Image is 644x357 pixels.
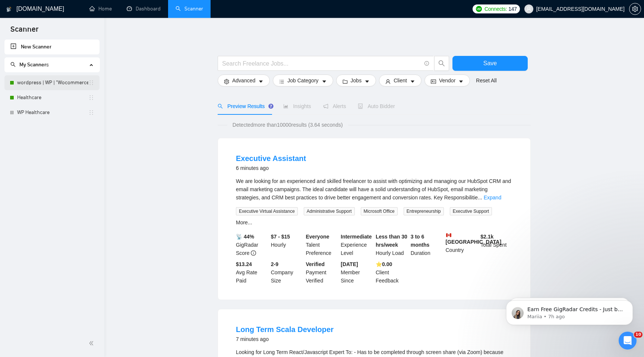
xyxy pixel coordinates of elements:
span: holder [88,80,94,86]
a: Healthcare [17,90,88,105]
div: Experience Level [339,233,374,257]
div: Country [444,233,479,257]
img: logo [6,3,12,15]
button: barsJob Categorycaret-down [273,75,333,86]
span: Detected more than 10000 results (3.64 seconds) [227,121,348,129]
span: Save [483,59,497,68]
span: setting [224,79,229,84]
iframe: Intercom live chat [619,332,637,350]
b: 📡 44% [236,234,254,240]
span: We are looking for an experienced and skilled freelancer to assist with optimizing and managing o... [236,178,511,200]
span: Scanner [4,24,44,40]
span: 10 [634,332,643,338]
div: Duration [409,233,444,257]
div: Client Feedback [374,260,409,285]
b: [GEOGRAPHIC_DATA] [446,233,502,245]
div: Avg Rate Paid [234,260,269,285]
div: Total Spent [479,233,514,257]
span: double-left [89,339,96,347]
span: holder [88,95,94,101]
li: wordpress | WP | "Wocommerce" [4,75,100,90]
span: Job Category [287,76,318,85]
a: Long Term Scala Developer [236,325,334,334]
b: $7 - $15 [271,234,290,240]
span: Alerts [323,103,346,109]
span: Jobs [351,76,362,85]
div: Talent Preference [304,233,340,257]
a: dashboardDashboard [127,6,161,12]
span: caret-down [410,79,415,84]
b: $13.24 [236,261,252,267]
a: More... [236,219,252,225]
span: bars [279,79,284,84]
div: Hourly [269,233,304,257]
div: GigRadar Score [234,233,269,257]
a: homeHome [89,6,112,12]
b: 2-9 [271,261,278,267]
li: Healthcare [4,90,100,105]
span: search [10,62,16,67]
span: user [526,6,531,12]
span: Vendor [439,76,455,85]
span: info-circle [251,250,256,256]
li: New Scanner [4,40,100,54]
b: Everyone [306,234,329,240]
span: folder [342,79,348,84]
span: caret-down [364,79,370,84]
span: robot [358,104,363,109]
span: Client [394,76,407,85]
a: Executive Assistant [236,154,306,162]
b: ⭐️ 0.00 [376,261,392,267]
input: Search Freelance Jobs... [222,59,421,68]
b: $ 2.1k [480,234,493,240]
span: area-chart [283,104,288,109]
a: Expand [484,195,501,200]
b: Less than 30 hrs/week [376,234,407,248]
a: setting [629,6,641,12]
span: Administrative Support [304,207,355,215]
span: setting [629,6,641,12]
button: settingAdvancedcaret-down [218,75,270,86]
b: [DATE] [341,261,358,267]
span: Executive Virtual Assistance [236,207,298,215]
button: idcardVendorcaret-down [424,75,470,86]
div: Tooltip anchor [268,103,274,110]
div: Hourly Load [374,233,409,257]
iframe: Intercom notifications message [495,285,644,337]
span: Preview Results [218,103,271,109]
div: 7 minutes ago [236,335,334,344]
span: My Scanners [10,61,49,68]
div: Member Since [339,260,374,285]
span: 147 [508,5,517,13]
div: We are looking for an experienced and skilled freelancer to assist with optimizing and managing o... [236,177,512,202]
span: user [385,79,391,84]
a: WP Healthcare [17,105,88,120]
button: setting [629,3,641,15]
span: Insights [283,103,311,109]
b: Intermediate [341,234,372,240]
img: upwork-logo.png [476,6,482,12]
span: Microsoft Office [361,207,398,215]
button: search [434,56,449,71]
div: 6 minutes ago [236,164,306,173]
span: Executive Support [450,207,492,215]
span: Connects: [484,5,507,13]
span: search [218,104,223,109]
span: caret-down [258,79,263,84]
b: 3 to 6 months [411,234,430,248]
span: Auto Bidder [358,103,395,109]
a: wordpress | WP | "Wocommerce" [17,75,88,90]
a: searchScanner [176,6,203,12]
span: notification [323,104,328,109]
button: folderJobscaret-down [336,75,376,86]
b: Verified [306,261,325,267]
span: Entrepreneurship [404,207,444,215]
span: holder [88,110,94,116]
div: Payment Verified [304,260,340,285]
span: info-circle [424,61,429,66]
span: Advanced [232,76,255,85]
li: WP Healthcare [4,105,100,120]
